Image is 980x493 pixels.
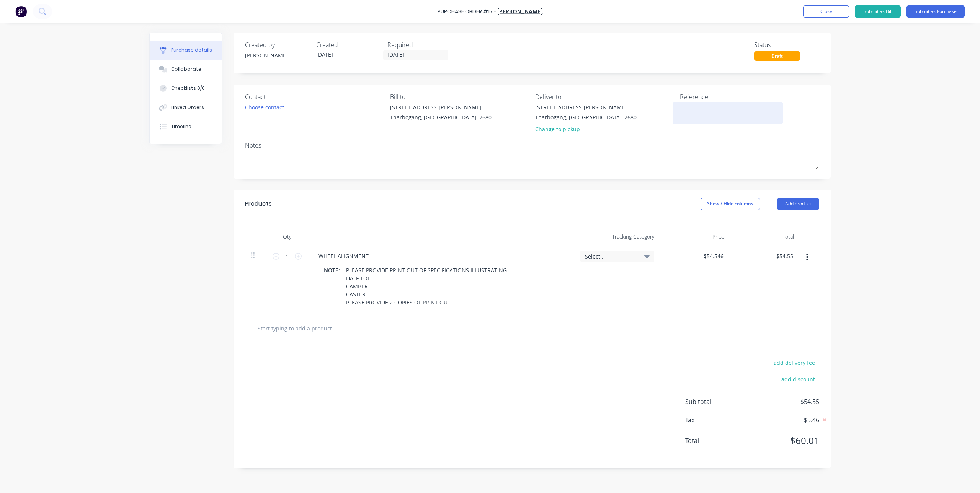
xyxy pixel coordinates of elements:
div: [STREET_ADDRESS][PERSON_NAME] [535,103,637,111]
button: Show / Hide columns [701,198,760,210]
div: Products [245,199,272,208]
div: Notes [245,141,819,150]
div: NOTE: [321,265,343,276]
div: Linked Orders [171,104,204,111]
a: [PERSON_NAME] [497,8,543,15]
button: Linked Orders [150,98,222,117]
div: Reference [680,92,819,101]
button: Submit as Purchase [906,5,965,18]
button: add discount [777,374,819,384]
div: Tracking Category [574,229,660,244]
div: Required [387,40,452,49]
div: Collaborate [171,66,201,73]
div: Price [660,229,730,244]
div: Choose contact [245,103,284,111]
div: Checklists 0/0 [171,85,205,92]
span: $54.55 [743,397,819,406]
button: Timeline [150,117,222,136]
div: Qty [268,229,306,244]
span: Tax [685,415,743,425]
button: Close [803,5,849,18]
div: [PERSON_NAME] [245,51,310,59]
div: Deliver to [535,92,675,101]
div: Bill to [390,92,529,101]
div: Status [754,40,819,49]
div: Change to pickup [535,125,637,133]
button: add delivery fee [769,358,819,368]
div: Purchase details [171,47,212,54]
span: $5.46 [743,415,819,425]
span: Sub total [685,397,743,406]
button: Collaborate [150,60,222,79]
div: Tharbogang, [GEOGRAPHIC_DATA], 2680 [535,113,637,121]
button: Submit as Bill [855,5,901,18]
div: Created by [245,40,310,49]
div: Purchase Order #17 - [438,8,497,16]
div: PLEASE PROVIDE PRINT OUT OF SPECIFICATIONS ILLUSTRATING HALF TOE CAMBER CASTER PLEASE PROVIDE 2 C... [343,265,511,308]
div: WHEEL ALIGNMENT [312,251,375,262]
button: Add product [777,198,819,210]
span: Total [685,436,743,445]
div: Timeline [171,123,191,130]
button: Checklists 0/0 [150,79,222,98]
span: $60.01 [743,434,819,447]
div: Draft [754,51,800,61]
div: Tharbogang, [GEOGRAPHIC_DATA], 2680 [390,113,492,121]
span: Select... [585,252,637,260]
button: Purchase details [150,41,222,60]
div: Created [316,40,381,49]
div: [STREET_ADDRESS][PERSON_NAME] [390,103,492,111]
img: Factory [15,6,27,17]
div: Total [730,229,800,244]
div: Contact [245,92,384,101]
input: Start typing to add a product... [257,321,410,336]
